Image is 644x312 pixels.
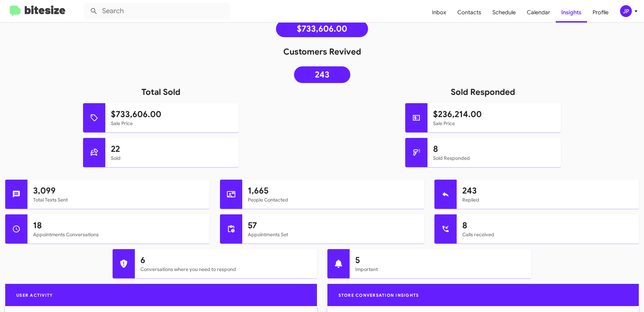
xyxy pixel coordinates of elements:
[620,5,632,17] div: JP
[33,220,204,231] h1: 18
[355,255,526,266] h1: 5
[33,196,204,203] mat-card-subtitle: Total Texts Sent
[433,109,555,120] h1: $236,214.00
[84,3,230,19] input: Search
[426,2,452,23] a: Inbox
[33,231,204,238] mat-card-subtitle: Appointments Conversations
[587,2,614,23] a: Profile
[140,255,311,266] h1: 6
[248,196,419,203] mat-card-subtitle: People Contacted
[140,266,311,273] mat-card-subtitle: Conversations where you need to respond
[111,120,233,127] mat-card-subtitle: Sale Price
[333,293,425,298] span: Store Conversation Insights
[33,185,204,196] h1: 3,099
[111,109,233,120] h1: $733,606.00
[433,120,555,127] mat-card-subtitle: Sale Price
[248,185,419,196] h1: 1,665
[433,143,555,155] h1: 8
[248,231,419,238] mat-card-subtitle: Appointments Set
[556,2,587,23] a: Insights
[355,266,526,273] mat-card-subtitle: Important
[462,231,633,238] mat-card-subtitle: Calls received
[462,185,633,196] h1: 243
[462,196,633,203] mat-card-subtitle: Replied
[614,5,636,17] button: JP
[433,155,555,162] mat-card-subtitle: Sold Responded
[111,155,233,162] mat-card-subtitle: Sold
[248,220,419,231] h1: 57
[452,2,487,23] a: Contacts
[315,71,329,78] span: 243
[521,2,556,23] a: Calendar
[297,25,347,32] span: $733,606.00
[487,2,521,23] a: Schedule
[462,220,633,231] h1: 8
[111,143,233,155] h1: 22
